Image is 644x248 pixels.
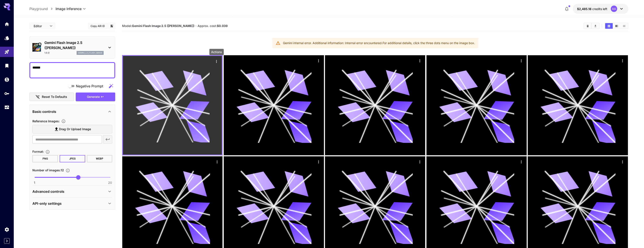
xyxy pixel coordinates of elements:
[417,158,423,165] div: Actions
[32,109,56,114] p: Basic controls
[108,181,112,185] span: 20
[122,24,194,28] span: Model:
[214,158,221,165] div: Actions
[611,6,617,12] div: AA
[32,201,62,206] p: API-only settings
[577,7,592,11] span: $2,485.18
[592,7,607,11] span: credits left
[592,23,599,29] button: Download All
[283,39,475,47] div: Gemini internal error. Additional information: Internal error encountered. For additional details...
[4,91,9,96] div: API Keys
[29,6,48,11] a: Playground
[4,238,10,244] button: Expand sidebar
[76,84,103,89] span: Negative Prompt
[315,158,322,165] div: Actions
[584,23,591,29] button: Clear All
[64,168,72,173] button: Specify how many images to generate in a single request. Each image generation will be charged se...
[29,93,74,101] button: Reset to defaults
[198,24,228,28] span: Approx. cost:
[213,58,220,64] div: Actions
[195,23,197,28] p: ·
[87,94,100,100] span: Generate
[620,158,626,165] div: Actions
[78,51,102,54] p: gemini_2_5_flash_image
[76,93,115,101] button: Generate
[4,63,9,68] div: Library
[60,155,85,162] button: JPEG
[44,150,51,154] button: Choose the file format for the output image.
[217,24,228,28] b: $0.039
[56,6,82,11] span: Image Inference
[417,57,423,64] div: Actions
[605,23,613,29] button: Show media in grid view
[4,35,9,41] div: Models
[613,23,620,29] button: Show media in video view
[4,227,9,232] div: Settings
[584,23,600,29] div: Clear AllDownload All
[32,125,112,134] label: Drag or upload image
[32,155,58,162] button: PNG
[518,158,525,165] div: Actions
[605,23,628,29] div: Show media in grid viewShow media in video viewShow media in list view
[32,198,112,209] div: API-only settings
[315,57,322,64] div: Actions
[32,150,44,153] span: Format :
[88,23,107,29] button: Copy AIR ID
[32,38,112,57] div: Verified workingGemini Flash Image 2.5 ([PERSON_NAME])1.0.0gemini_2_5_flash_image
[4,77,9,82] div: Wallet
[59,127,91,132] span: Drag or upload image
[32,186,112,197] div: Advanced controls
[209,49,224,55] div: Actions
[32,106,112,117] div: Basic controls
[32,119,60,123] span: Reference Images :
[32,189,64,194] p: Advanced controls
[87,155,112,162] button: WEBP
[29,6,56,11] nav: breadcrumb
[4,105,9,110] div: Usage
[4,49,9,55] div: Playground
[620,23,628,29] button: Show media in list view
[34,24,47,28] span: Editor
[573,4,628,14] button: $2,485.17612AA
[110,23,114,28] button: Add to library
[518,57,525,64] div: Actions
[38,43,42,46] button: Verified working
[4,21,9,27] div: Home
[34,181,35,185] span: 1
[44,40,104,50] p: Gemini Flash Image 2.5 ([PERSON_NAME])
[577,7,607,11] div: $2,485.17612
[60,119,67,123] button: Upload a reference image to guide the result. This is needed for Image-to-Image or Inpainting. Su...
[620,57,626,64] div: Actions
[32,168,64,172] span: Number of images : 12
[132,24,194,28] b: Gemini Flash Image 2.5 ([PERSON_NAME])
[44,51,50,54] p: 1.0.0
